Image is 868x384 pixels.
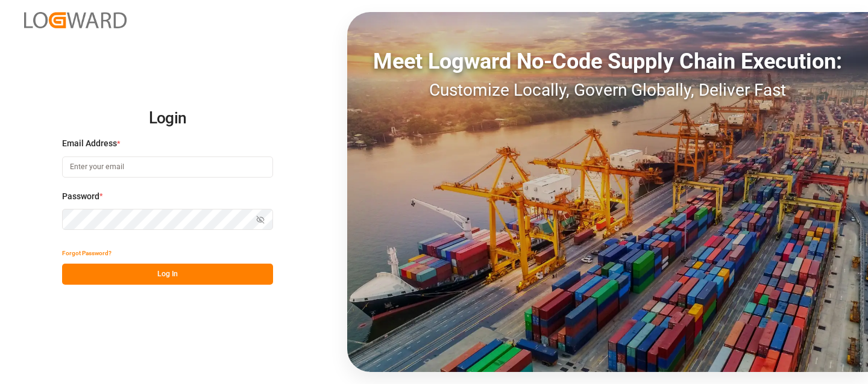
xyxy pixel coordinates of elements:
[347,78,868,103] div: Customize Locally, Govern Globally, Deliver Fast
[62,190,99,203] span: Password
[62,99,273,138] h2: Login
[62,137,117,150] span: Email Address
[62,264,273,285] button: Log In
[24,12,127,28] img: Logward_new_orange.png
[347,45,868,78] div: Meet Logward No-Code Supply Chain Execution:
[62,156,273,178] input: Enter your email
[62,243,112,264] button: Forgot Password?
